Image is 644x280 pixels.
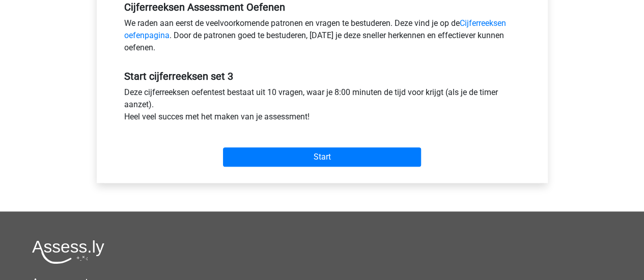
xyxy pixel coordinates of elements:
[124,70,520,82] h5: Start cijferreeksen set 3
[32,240,104,264] img: Assessly logo
[117,17,528,58] div: We raden aan eerst de veelvoorkomende patronen en vragen te bestuderen. Deze vind je op de . Door...
[117,86,528,127] div: Deze cijferreeksen oefentest bestaat uit 10 vragen, waar je 8:00 minuten de tijd voor krijgt (als...
[223,147,421,167] input: Start
[124,1,520,13] h5: Cijferreeksen Assessment Oefenen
